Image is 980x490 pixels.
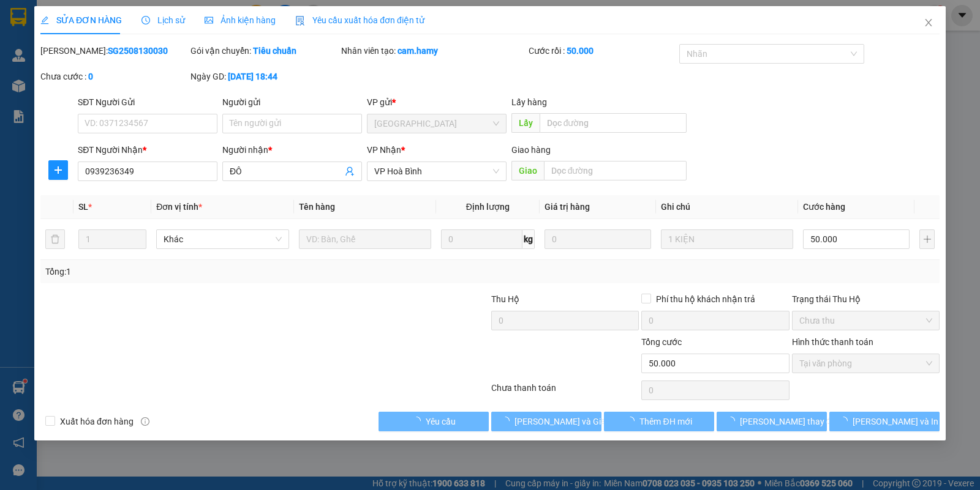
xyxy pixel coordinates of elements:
[803,202,845,212] span: Cước hàng
[639,415,692,428] span: Thêm ĐH mới
[656,195,798,219] th: Ghi chú
[641,337,682,347] span: Tổng cước
[491,412,601,431] button: [PERSON_NAME] và Giao hàng
[398,46,438,56] b: cam.hamy
[511,97,547,107] span: Lấy hàng
[511,113,540,133] span: Lấy
[141,15,185,25] span: Lịch sử
[108,46,168,56] b: SG2508130030
[141,417,149,426] span: info-circle
[529,44,676,58] div: Cước rồi :
[511,145,551,155] span: Giao hàng
[829,412,940,431] button: [PERSON_NAME] và In
[299,202,335,212] span: Tên hàng
[514,415,632,428] span: [PERSON_NAME] và Giao hàng
[374,162,499,180] span: VP Hoà Bình
[792,292,940,306] div: Trạng thái Thu Hộ
[156,202,202,212] span: Đơn vị tính
[40,15,122,25] span: SỬA ĐƠN HÀNG
[540,113,687,133] input: Dọc đường
[190,70,338,83] div: Ngày GD:
[45,265,379,278] div: Tổng: 1
[164,230,281,248] span: Khác
[295,16,305,26] img: icon
[379,412,489,431] button: Yêu cầu
[919,229,935,249] button: plus
[545,229,651,249] input: 0
[141,16,150,24] span: clock-circle
[374,114,499,133] span: Sài Gòn
[299,229,431,249] input: VD: Bàn, Ghế
[412,417,426,425] span: loading
[626,417,639,425] span: loading
[190,44,338,58] div: Gói vận chuyển:
[345,166,355,176] span: user-add
[604,412,714,431] button: Thêm ĐH mới
[501,417,514,425] span: loading
[295,15,424,25] span: Yêu cầu xuất hóa đơn điện tử
[544,161,687,180] input: Dọc đường
[799,311,932,330] span: Chưa thu
[490,381,640,403] div: Chưa thanh toán
[45,229,65,249] button: delete
[222,95,362,109] div: Người gửi
[40,44,188,58] div: [PERSON_NAME]:
[48,160,68,180] button: plus
[222,143,362,157] div: Người nhận
[40,16,49,24] span: edit
[55,415,138,428] span: Xuất hóa đơn hàng
[511,161,544,180] span: Giao
[740,415,838,428] span: [PERSON_NAME] thay đổi
[651,292,760,306] span: Phí thu hộ khách nhận trả
[661,229,793,249] input: Ghi Chú
[726,417,740,425] span: loading
[367,95,507,109] div: VP gửi
[853,415,938,428] span: [PERSON_NAME] và In
[522,229,535,249] span: kg
[924,18,933,28] span: close
[88,72,93,81] b: 0
[466,202,510,212] span: Định lượng
[341,44,527,58] div: Nhân viên tạo:
[491,294,519,304] span: Thu Hộ
[40,70,188,83] div: Chưa cước :
[205,16,213,24] span: picture
[78,202,88,212] span: SL
[367,145,401,155] span: VP Nhận
[253,46,296,56] b: Tiêu chuẩn
[799,354,932,373] span: Tại văn phòng
[792,337,873,347] label: Hình thức thanh toán
[426,415,456,428] span: Yêu cầu
[228,72,277,81] b: [DATE] 18:44
[545,202,590,212] span: Giá trị hàng
[49,165,67,175] span: plus
[717,412,827,431] button: [PERSON_NAME] thay đổi
[839,417,853,425] span: loading
[567,46,594,56] b: 50.000
[911,6,946,40] button: Close
[78,143,217,157] div: SĐT Người Nhận
[78,95,217,109] div: SĐT Người Gửi
[205,15,276,25] span: Ảnh kiện hàng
